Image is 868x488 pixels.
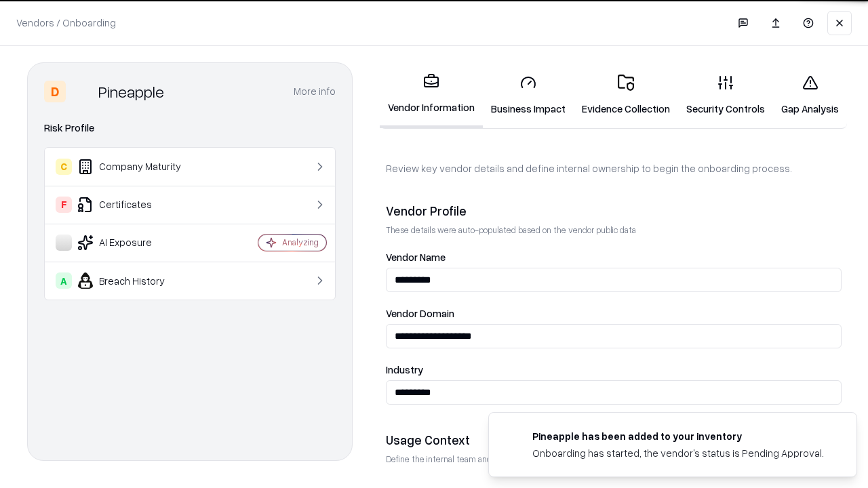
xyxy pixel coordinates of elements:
[56,197,218,213] div: Certificates
[44,81,66,102] div: D
[483,64,574,127] a: Business Impact
[678,64,773,127] a: Security Controls
[294,79,336,104] button: More info
[282,237,319,248] div: Analyzing
[386,161,842,176] p: Review key vendor details and define internal ownership to begin the onboarding process.
[386,365,842,375] label: Industry
[56,272,218,289] div: Breach History
[16,16,116,30] p: Vendors / Onboarding
[505,429,521,445] img: pineappleenergy.com
[532,429,824,443] div: Pineapple has been added to your inventory
[380,62,483,128] a: Vendor Information
[386,432,842,448] div: Usage Context
[386,453,842,465] p: Define the internal team and reason for using this vendor. This helps assess business relevance a...
[56,197,72,213] div: F
[56,235,218,251] div: AI Exposure
[386,224,842,236] p: These details were auto-populated based on the vendor public data
[386,203,842,219] div: Vendor Profile
[56,159,72,175] div: C
[386,308,842,319] label: Vendor Domain
[574,64,678,127] a: Evidence Collection
[532,446,824,460] div: Onboarding has started, the vendor's status is Pending Approval.
[56,272,72,289] div: A
[71,81,93,102] img: Pineapple
[98,81,164,102] div: Pineapple
[56,159,218,175] div: Company Maturity
[44,120,336,136] div: Risk Profile
[773,64,847,127] a: Gap Analysis
[386,252,842,262] label: Vendor Name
